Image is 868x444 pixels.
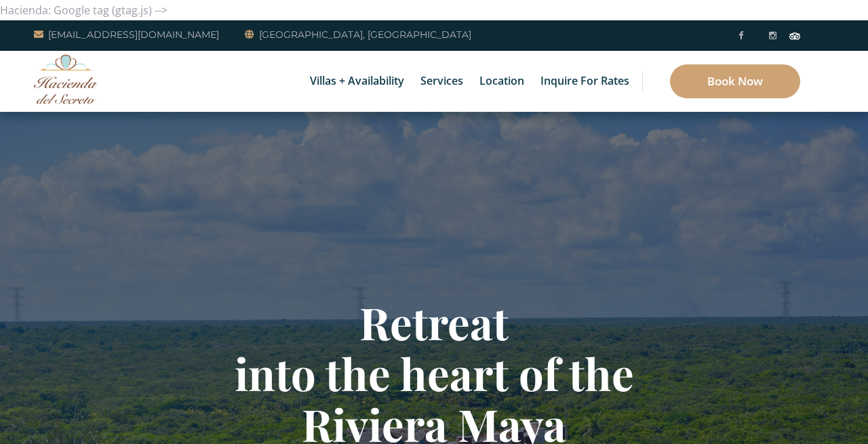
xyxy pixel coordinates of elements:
[789,33,800,39] img: Tripadvisor_logomark.svg
[245,26,471,43] a: [GEOGRAPHIC_DATA], [GEOGRAPHIC_DATA]
[534,51,636,112] a: Inquire for Rates
[303,51,411,112] a: Villas + Availability
[670,64,800,98] a: Book Now
[34,54,98,104] img: Awesome Logo
[414,51,470,112] a: Services
[34,26,219,43] a: [EMAIL_ADDRESS][DOMAIN_NAME]
[473,51,531,112] a: Location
